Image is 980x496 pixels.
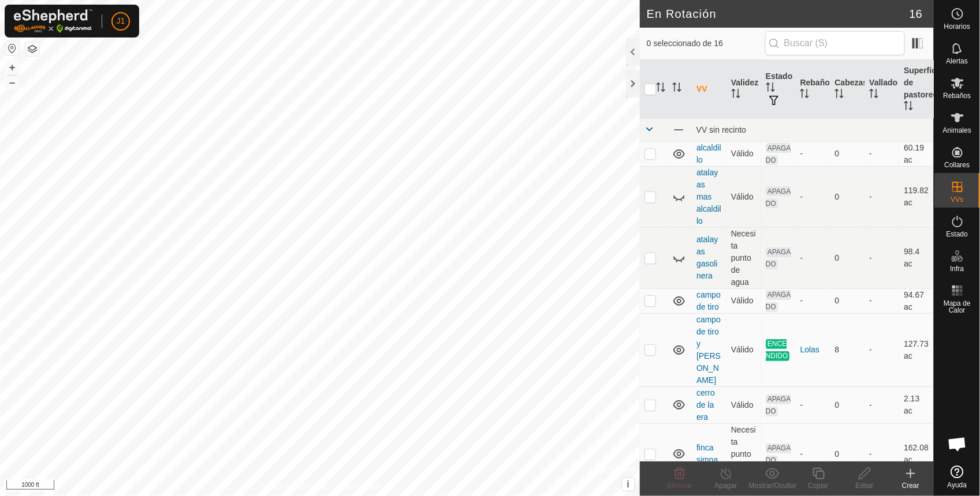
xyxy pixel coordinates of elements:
[800,295,825,307] div: -
[692,60,726,119] th: VV
[726,386,761,423] td: Válido
[5,61,19,74] button: +
[795,480,841,491] div: Copiar
[726,227,761,288] td: Necesita punto de agua
[726,423,761,484] td: Necesita punto de agua
[647,7,910,21] h2: En Rotación
[14,9,92,33] img: Logo Gallagher
[766,444,791,465] span: APAGADO
[731,91,740,100] p-sorticon: Activar para ordenar
[800,399,825,411] div: -
[726,166,761,227] td: Válido
[341,481,379,491] a: Contáctenos
[696,443,718,464] a: finca simpa
[766,84,775,93] p-sorticon: Activar para ordenar
[865,386,899,423] td: -
[899,423,934,484] td: 162.08 ac
[726,141,761,166] td: Válido
[865,60,899,119] th: Vallado
[726,288,761,313] td: Válido
[749,480,795,491] div: Mostrar/Ocultar
[830,166,865,227] td: 0
[865,141,899,166] td: -
[937,300,977,314] span: Mapa de Calor
[899,166,934,227] td: 119.82 ac
[726,313,761,386] td: Válido
[696,143,721,164] a: alcaldillo
[830,386,865,423] td: 0
[830,227,865,288] td: 0
[888,480,934,491] div: Crear
[865,423,899,484] td: -
[904,103,913,112] p-sorticon: Activar para ordenar
[25,42,39,56] button: Capas del Mapa
[830,288,865,313] td: 0
[910,5,922,22] span: 16
[865,288,899,313] td: -
[934,461,980,493] a: Ayuda
[656,84,665,93] p-sorticon: Activar para ordenar
[940,427,975,461] div: Chat abierto
[800,252,825,264] div: -
[117,15,125,27] span: J1
[830,423,865,484] td: 0
[950,265,964,272] span: Infra
[696,235,718,280] a: atalayas gasolinera
[647,37,765,50] span: 0 seleccionado de 16
[865,313,899,386] td: -
[899,386,934,423] td: 2.13 ac
[899,313,934,386] td: 127.73 ac
[795,60,830,119] th: Rebaño
[766,394,791,416] span: APAGADO
[627,479,629,489] span: i
[766,290,791,312] span: APAGADO
[726,60,761,119] th: Validez
[947,58,968,65] span: Alertas
[800,448,825,460] div: -
[948,482,967,489] span: Ayuda
[944,23,970,30] span: Horarios
[672,84,681,93] p-sorticon: Activar para ordenar
[696,290,721,311] a: campo de tiro
[899,60,934,119] th: Superficie de pastoreo
[869,91,878,100] p-sorticon: Activar para ordenar
[800,148,825,160] div: -
[943,127,971,134] span: Animales
[667,482,692,490] span: Eliminar
[943,92,971,99] span: Rebaños
[947,231,968,238] span: Estado
[834,91,844,100] p-sorticon: Activar para ordenar
[765,31,905,55] input: Buscar (S)
[830,60,865,119] th: Cabezas
[865,227,899,288] td: -
[5,42,19,55] button: Restablecer Mapa
[830,141,865,166] td: 0
[5,76,19,89] button: –
[766,247,791,269] span: APAGADO
[766,339,790,361] span: ENCENDIDO
[944,161,970,168] span: Collares
[830,313,865,386] td: 8
[622,478,635,491] button: i
[761,60,796,119] th: Estado
[865,166,899,227] td: -
[899,141,934,166] td: 60.19 ac
[260,481,327,491] a: Política de Privacidad
[899,227,934,288] td: 98.4 ac
[766,143,791,165] span: APAGADO
[696,388,715,422] a: cerro de la era
[951,196,963,203] span: VVs
[766,186,791,208] span: APAGADO
[841,480,888,491] div: Editar
[800,91,809,100] p-sorticon: Activar para ordenar
[696,168,721,226] a: atalayas mas alcaldillo
[696,315,721,385] a: campo de tiro y [PERSON_NAME]
[800,191,825,203] div: -
[696,125,929,134] div: VV sin recinto
[703,480,749,491] div: Apagar
[899,288,934,313] td: 94.67 ac
[800,344,825,356] div: Lolas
